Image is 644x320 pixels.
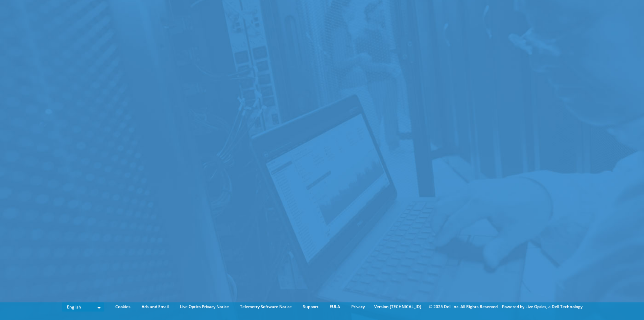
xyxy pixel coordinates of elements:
a: Ads and Email [137,303,174,311]
a: Privacy [346,303,370,311]
li: © 2025 Dell Inc. All Rights Reserved [426,303,501,311]
li: Powered by Live Optics, a Dell Technology [502,303,582,311]
a: Telemetry Software Notice [235,303,297,311]
a: Live Optics Privacy Notice [175,303,234,311]
a: EULA [325,303,345,311]
a: Support [298,303,324,311]
a: Cookies [110,303,136,311]
li: Version [TECHNICAL_ID] [371,303,425,311]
